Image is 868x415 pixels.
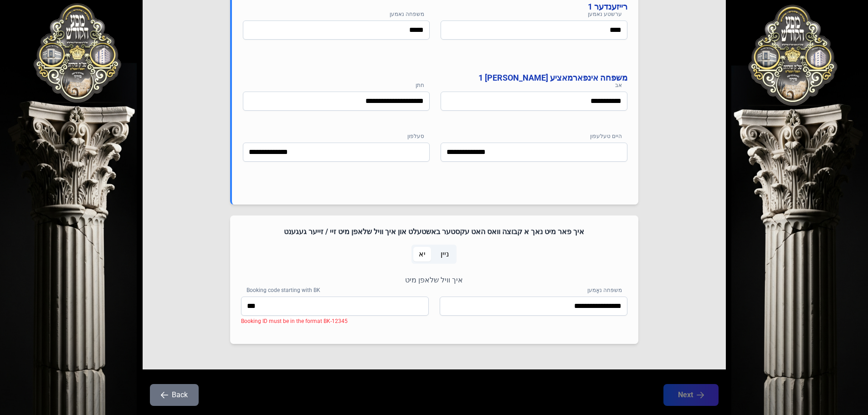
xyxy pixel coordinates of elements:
[241,275,627,286] p: איך וויל שלאפן מיט
[433,245,457,264] p-togglebutton: ניין
[150,384,199,406] button: Back
[411,245,433,264] p-togglebutton: יא
[663,384,719,406] button: Next
[243,72,627,84] h4: משפחה אינפארמאציע [PERSON_NAME] 1
[419,249,426,260] span: יא
[243,0,627,13] h4: רייזענדער 1
[241,318,348,324] span: Booking ID must be in the format BK-12345
[241,226,627,237] h4: איך פאר מיט נאך א קבוצה וואס האט עקסטער באשטעלט און איך וויל שלאפן מיט זיי / זייער געגענט
[441,249,449,260] span: ניין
